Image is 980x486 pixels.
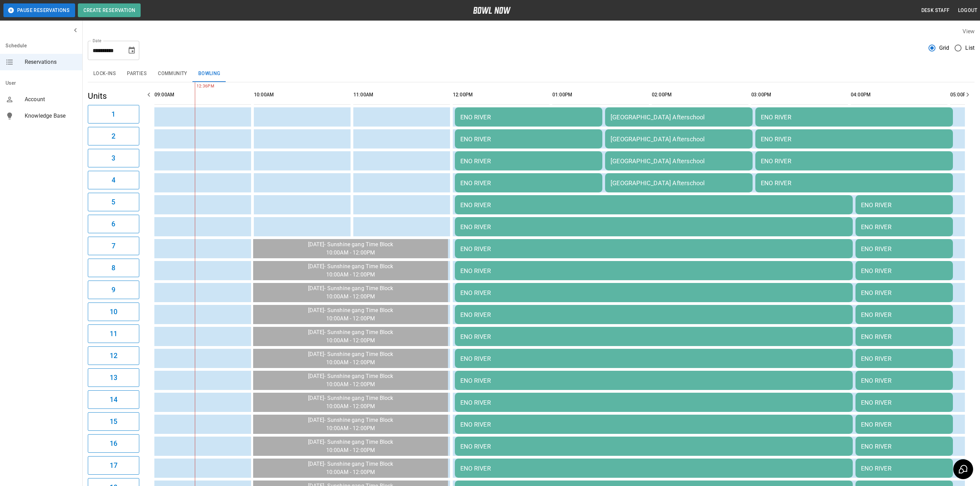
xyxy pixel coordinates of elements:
div: inventory tabs [88,66,975,82]
button: 3 [88,149,139,167]
button: Desk Staff [919,4,953,17]
button: Create Reservation [78,3,141,17]
div: ENO RIVER [460,201,847,209]
button: Bowling [193,66,226,82]
div: ENO RIVER [460,443,847,450]
h6: 2 [111,131,115,142]
div: ENO RIVER [761,135,947,143]
div: ENO RIVER [460,179,597,187]
button: Logout [955,4,980,17]
div: ENO RIVER [460,135,597,143]
div: [GEOGRAPHIC_DATA] Afterschool [611,114,747,121]
div: ENO RIVER [460,377,847,384]
h6: 14 [110,394,117,405]
h6: 4 [111,175,115,186]
div: ENO RIVER [460,245,847,252]
button: Parties [121,66,152,82]
div: [GEOGRAPHIC_DATA] Afterschool [611,157,747,165]
div: ENO RIVER [460,399,847,406]
div: ENO RIVER [861,223,947,230]
h6: 6 [111,218,115,229]
button: 13 [88,368,139,387]
span: List [965,44,975,52]
div: ENO RIVER [460,289,847,296]
button: 9 [88,281,139,299]
div: ENO RIVER [460,355,847,362]
div: ENO RIVER [460,267,847,274]
div: [GEOGRAPHIC_DATA] Afterschool [611,135,747,143]
div: ENO RIVER [861,399,947,406]
div: ENO RIVER [861,267,947,274]
div: ENO RIVER [861,421,947,428]
div: ENO RIVER [861,333,947,340]
button: Pause Reservations [3,3,75,17]
div: ENO RIVER [460,311,847,318]
h5: Units [88,91,139,102]
div: ENO RIVER [761,179,947,187]
div: ENO RIVER [460,421,847,428]
h6: 11 [110,328,117,339]
th: 10:00AM [254,85,351,105]
div: ENO RIVER [460,114,597,121]
div: ENO RIVER [861,443,947,450]
h6: 1 [111,109,115,120]
button: Lock-ins [88,66,121,82]
div: [GEOGRAPHIC_DATA] Afterschool [611,179,747,187]
img: logo [473,7,511,14]
div: ENO RIVER [460,465,847,472]
h6: 7 [111,240,115,251]
button: Community [152,66,193,82]
h6: 8 [111,262,115,273]
span: 12:36PM [195,83,197,90]
h6: 16 [110,438,117,449]
div: ENO RIVER [460,157,597,165]
button: 2 [88,127,139,145]
span: Grid [939,44,949,52]
div: ENO RIVER [861,289,947,296]
div: ENO RIVER [460,333,847,340]
span: Reservations [25,58,77,66]
div: ENO RIVER [861,201,947,209]
div: ENO RIVER [861,465,947,472]
h6: 17 [110,460,117,471]
th: 11:00AM [353,85,450,105]
span: Account [25,95,77,104]
div: ENO RIVER [861,311,947,318]
div: ENO RIVER [861,245,947,252]
button: 4 [88,171,139,189]
span: Knowledge Base [25,112,77,120]
h6: 10 [110,306,117,317]
div: ENO RIVER [761,114,947,121]
button: 14 [88,390,139,409]
th: 12:00PM [453,85,550,105]
button: 10 [88,303,139,321]
button: 12 [88,346,139,365]
label: View [963,28,975,35]
button: 7 [88,237,139,255]
button: 11 [88,324,139,343]
div: ENO RIVER [861,377,947,384]
div: ENO RIVER [460,223,847,230]
button: 6 [88,215,139,233]
button: 8 [88,259,139,277]
h6: 12 [110,350,117,361]
button: 16 [88,434,139,453]
button: 17 [88,456,139,475]
h6: 9 [111,284,115,295]
h6: 5 [111,197,115,208]
h6: 13 [110,372,117,383]
button: 1 [88,105,139,123]
button: 15 [88,412,139,431]
h6: 15 [110,416,117,427]
th: 09:00AM [154,85,251,105]
button: 5 [88,193,139,211]
button: Choose date, selected date is Sep 22, 2025 [125,44,139,57]
div: ENO RIVER [761,157,947,165]
h6: 3 [111,153,115,164]
div: ENO RIVER [861,355,947,362]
